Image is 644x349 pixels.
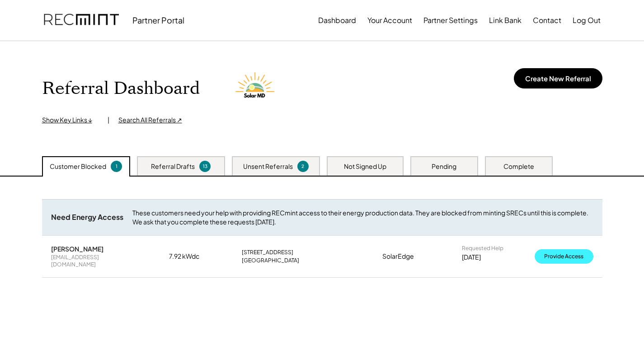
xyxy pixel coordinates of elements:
[573,11,601,29] button: Log Out
[432,162,456,171] div: Pending
[231,64,281,113] img: Solar%20MD%20LOgo.png
[169,252,214,261] div: 7.92 kWdc
[132,209,593,226] div: These customers need your help with providing RECmint access to their energy production data. The...
[462,245,503,252] div: Requested Help
[318,11,356,29] button: Dashboard
[201,163,209,170] div: 13
[299,163,307,170] div: 2
[367,11,412,29] button: Your Account
[112,163,121,170] div: 1
[489,11,522,29] button: Link Bank
[423,11,478,29] button: Partner Settings
[50,162,106,171] div: Customer Blocked
[118,116,182,125] div: Search All Referrals ↗
[242,257,355,264] div: [GEOGRAPHIC_DATA]
[51,213,123,222] div: Need Energy Access
[42,78,200,99] h1: Referral Dashboard
[51,254,141,268] div: [EMAIL_ADDRESS][DOMAIN_NAME]
[382,252,434,261] div: SolarEdge
[51,245,132,253] div: [PERSON_NAME]
[462,253,481,262] div: [DATE]
[535,249,593,264] button: Provide Access
[503,162,534,171] div: Complete
[243,162,293,171] div: Unsent Referrals
[42,116,99,125] div: Show Key Links ↓
[151,162,195,171] div: Referral Drafts
[514,68,602,88] button: Create New Referral
[132,15,184,25] div: Partner Portal
[44,5,119,36] img: recmint-logotype%403x.png
[242,249,355,256] div: [STREET_ADDRESS]
[344,162,386,171] div: Not Signed Up
[533,11,561,29] button: Contact
[108,116,109,125] div: |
